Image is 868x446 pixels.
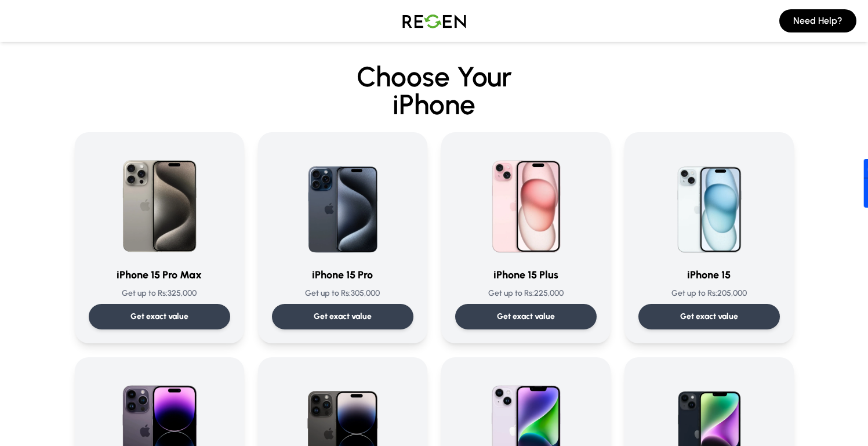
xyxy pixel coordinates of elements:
[314,311,372,322] p: Get exact value
[75,90,794,118] span: iPhone
[455,267,597,283] h3: iPhone 15 Plus
[357,60,512,93] span: Choose Your
[130,311,188,322] p: Get exact value
[455,288,597,299] p: Get up to Rs: 225,000
[287,146,398,258] img: iPhone 15 Pro
[680,311,738,322] p: Get exact value
[653,146,765,258] img: iPhone 15
[89,288,230,299] p: Get up to Rs: 325,000
[779,9,856,32] button: Need Help?
[272,288,413,299] p: Get up to Rs: 305,000
[104,146,215,258] img: iPhone 15 Pro Max
[394,5,475,37] img: Logo
[638,267,780,283] h3: iPhone 15
[272,267,413,283] h3: iPhone 15 Pro
[470,146,582,258] img: iPhone 15 Plus
[89,267,230,283] h3: iPhone 15 Pro Max
[638,288,780,299] p: Get up to Rs: 205,000
[497,311,555,322] p: Get exact value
